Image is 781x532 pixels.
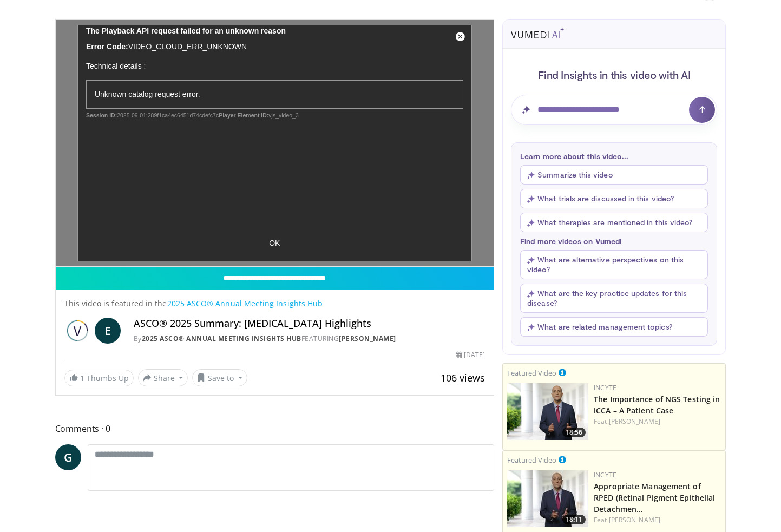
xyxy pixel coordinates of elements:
[511,68,717,82] h4: Find Insights in this video with AI
[95,318,121,344] a: E
[134,318,485,330] h4: ASCO® 2025 Summary: [MEDICAL_DATA] Highlights
[138,369,188,386] button: Share
[520,152,708,161] p: Learn more about this video...
[520,189,708,208] button: What trials are discussed in this video?
[55,444,81,470] a: G
[80,373,84,383] span: 1
[520,237,708,246] p: Find more videos on Vumedi
[520,317,708,337] button: What are related management topics?
[520,165,708,185] button: Summarize this video
[142,334,301,343] a: 2025 ASCO® Annual Meeting Insights Hub
[134,334,485,344] div: By FEATURING
[64,370,134,386] a: 1 Thumbs Up
[520,250,708,279] button: What are alternative perspectives on this video?
[594,417,721,426] div: Feat.
[562,515,586,524] span: 18:11
[507,470,588,527] img: dfb61434-267d-484a-acce-b5dc2d5ee040.150x105_q85_crop-smart_upscale.jpg
[56,20,494,267] video-js: Video Player
[594,515,721,525] div: Feat.
[594,394,720,416] a: The Importance of NGS Testing in iCCA – A Patient Case
[64,298,485,309] p: This video is featured in the
[64,318,90,344] img: 2025 ASCO® Annual Meeting Insights Hub
[55,422,495,436] span: Comments 0
[167,298,323,308] a: 2025 ASCO® Annual Meeting Insights Hub
[507,470,588,527] a: 18:11
[507,455,556,465] small: Featured Video
[594,481,715,514] a: Appropriate Management of RPED (Retinal Pigment Epithelial Detachmen…
[192,369,247,386] button: Save to
[441,371,485,384] span: 106 views
[562,428,586,437] span: 18:56
[339,334,396,343] a: [PERSON_NAME]
[520,284,708,313] button: What are the key practice updates for this disease?
[609,417,660,426] a: [PERSON_NAME]
[520,213,708,232] button: What therapies are mentioned in this video?
[594,383,616,392] a: Incyte
[456,350,485,360] div: [DATE]
[511,28,564,38] img: vumedi-ai-logo.svg
[507,368,556,378] small: Featured Video
[511,95,717,125] input: Question for AI
[609,515,660,524] a: [PERSON_NAME]
[594,470,616,480] a: Incyte
[507,383,588,440] a: 18:56
[507,383,588,440] img: 6827cc40-db74-4ebb-97c5-13e529cfd6fb.png.150x105_q85_crop-smart_upscale.png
